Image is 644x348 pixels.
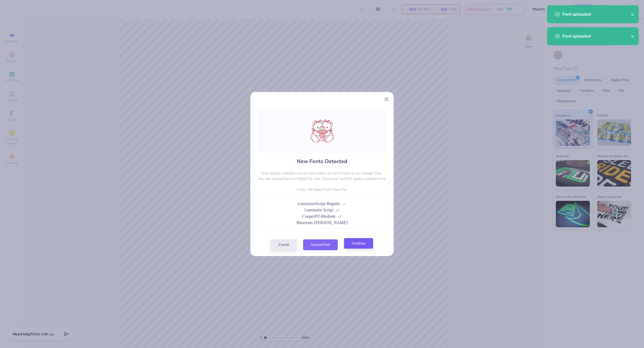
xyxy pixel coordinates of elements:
[304,208,333,212] span: Luminaire Script
[297,157,347,165] h4: New Fonts Detected
[562,11,631,17] div: Font uploaded
[303,239,338,250] button: Upload Font
[258,187,386,192] p: Fonts We Need Font Files For:
[631,33,634,39] button: close
[297,220,347,225] span: Bitstream [PERSON_NAME]
[298,201,340,206] span: LuminaireScript-Regular
[382,94,392,104] button: Close
[258,170,386,182] p: Your design contains one or more fonts we don't have in our Design Tool. You can upload the font ...
[631,11,634,17] button: close
[344,238,373,249] button: Continue
[302,214,336,219] span: CooperBT-Medium
[562,33,631,39] div: Font uploaded
[271,239,297,250] button: Cancel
